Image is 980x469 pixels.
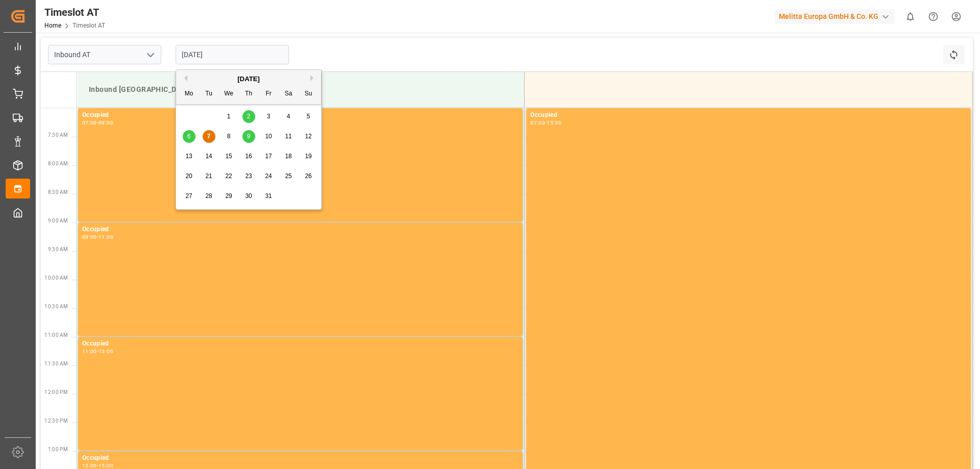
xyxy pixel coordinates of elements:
span: 23 [245,172,252,180]
div: 15:30 [547,120,561,125]
div: 07:00 [530,120,545,125]
div: Choose Monday, October 6th, 2025 [183,130,195,143]
span: 12:30 PM [44,418,68,424]
div: Choose Thursday, October 2nd, 2025 [242,110,255,123]
span: 9 [247,133,251,140]
span: 15 [225,153,232,160]
span: 2 [247,113,251,120]
div: Fr [262,88,275,101]
button: Next Month [310,75,316,81]
span: 7:30 AM [48,132,68,138]
span: 19 [305,153,311,160]
span: 11 [285,133,291,140]
span: 17 [265,153,272,160]
span: 11:00 AM [44,332,68,338]
span: 10:30 AM [44,304,68,309]
div: Choose Friday, October 17th, 2025 [262,150,275,163]
div: 15:00 [99,463,113,468]
span: 6 [187,133,191,140]
span: 10 [265,133,272,140]
span: 8 [227,133,231,140]
input: Type to search/select [48,45,161,64]
span: 31 [265,192,272,200]
div: 11:00 [99,235,113,239]
div: 09:00 [99,120,113,125]
div: Mo [183,88,195,101]
button: open menu [142,47,158,63]
div: Inbound [GEOGRAPHIC_DATA] [85,80,516,99]
input: DD.MM.YYYY [176,45,289,64]
span: 1 [227,113,231,120]
span: 14 [205,153,212,160]
div: [DATE] [176,74,321,84]
div: Occupied [530,110,967,120]
span: 11:30 AM [44,361,68,366]
span: 26 [305,172,311,180]
div: Choose Monday, October 20th, 2025 [183,170,195,183]
div: Choose Wednesday, October 29th, 2025 [223,190,235,203]
span: 21 [205,172,212,180]
div: month 2025-10 [179,107,318,206]
div: Choose Friday, October 24th, 2025 [262,170,275,183]
button: Melitta Europa GmbH & Co. KG [775,7,899,26]
span: 1:00 PM [48,447,68,452]
div: Choose Tuesday, October 28th, 2025 [203,190,215,203]
div: Choose Wednesday, October 1st, 2025 [223,110,235,123]
div: Choose Saturday, October 25th, 2025 [282,170,295,183]
div: Choose Tuesday, October 21st, 2025 [203,170,215,183]
div: Choose Wednesday, October 22nd, 2025 [223,170,235,183]
div: Choose Monday, October 27th, 2025 [183,190,195,203]
a: Home [44,22,61,29]
button: Previous Month [181,75,187,81]
span: 10:00 AM [44,275,68,281]
div: Choose Wednesday, October 8th, 2025 [223,130,235,143]
button: show 0 new notifications [899,5,922,28]
span: 5 [307,113,310,120]
span: 7 [207,133,211,140]
div: 09:00 [82,235,97,239]
span: 24 [265,172,272,180]
span: 4 [287,113,290,120]
div: Choose Sunday, October 26th, 2025 [302,170,315,183]
span: 8:30 AM [48,189,68,195]
div: Choose Thursday, October 30th, 2025 [242,190,255,203]
div: Choose Friday, October 10th, 2025 [262,130,275,143]
div: We [223,88,235,101]
div: - [97,235,99,239]
span: 18 [285,153,291,160]
div: Choose Sunday, October 12th, 2025 [302,130,315,143]
div: 07:00 [82,120,97,125]
div: Occupied [82,453,519,463]
div: 11:00 [82,349,97,354]
div: Su [302,88,315,101]
div: - [97,463,99,468]
div: Choose Tuesday, October 14th, 2025 [203,150,215,163]
span: 22 [225,172,232,180]
div: Occupied [82,339,519,349]
span: 20 [185,172,192,180]
span: 9:30 AM [48,246,68,252]
div: 13:00 [82,463,97,468]
div: Choose Sunday, October 19th, 2025 [302,150,315,163]
div: Choose Friday, October 3rd, 2025 [262,110,275,123]
div: Occupied [82,110,519,120]
div: Choose Thursday, October 9th, 2025 [242,130,255,143]
div: Choose Wednesday, October 15th, 2025 [223,150,235,163]
div: - [97,349,99,354]
div: 13:00 [99,349,113,354]
div: - [545,120,547,125]
span: 12:00 PM [44,389,68,395]
div: Choose Friday, October 31st, 2025 [262,190,275,203]
div: - [97,120,99,125]
div: Timeslot AT [44,5,105,20]
div: Occupied [82,225,519,235]
span: 8:00 AM [48,161,68,166]
span: 9:00 AM [48,218,68,224]
span: 28 [205,192,212,200]
span: 3 [267,113,271,120]
span: 27 [185,192,192,200]
button: Help Center [922,5,945,28]
span: 29 [225,192,232,200]
span: 16 [245,153,252,160]
span: 13 [185,153,192,160]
